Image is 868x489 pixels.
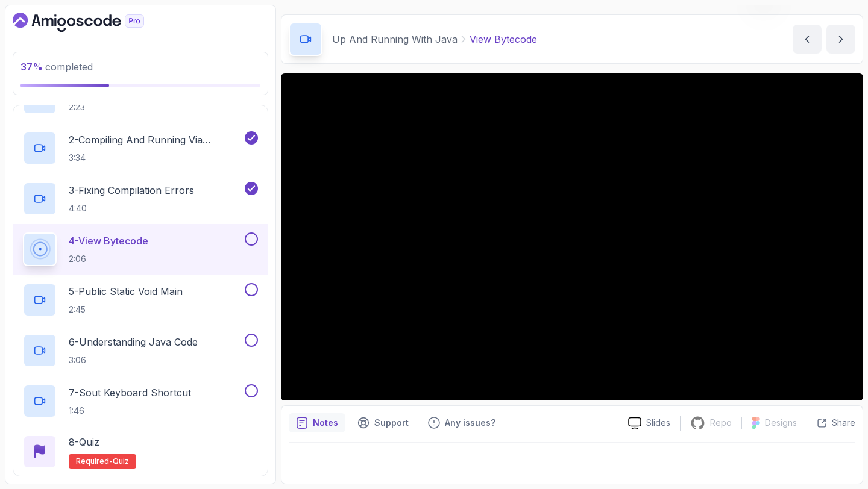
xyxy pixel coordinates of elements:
p: View Bytecode [470,32,537,46]
a: Dashboard [13,13,172,32]
p: 3 - Fixing Compilation Errors [69,183,194,198]
p: 7 - Sout Keyboard Shortcut [69,385,191,400]
p: Designs [765,417,797,429]
p: 4:40 [69,202,194,214]
button: Share [807,417,855,429]
button: 8-QuizRequired-quiz [23,435,258,469]
p: 3:34 [69,152,242,164]
button: 5-Public Static Void Main2:45 [23,283,258,317]
p: 6 - Understanding Java Code [69,335,198,349]
p: 2:06 [69,253,148,265]
p: 2:45 [69,304,183,316]
button: 6-Understanding Java Code3:06 [23,334,258,367]
p: Share [832,417,855,429]
p: Up And Running With Java [332,32,458,46]
p: 5 - Public Static Void Main [69,284,183,299]
a: Slides [618,417,680,429]
button: 7-Sout Keyboard Shortcut1:46 [23,384,258,418]
span: completed [20,61,93,73]
span: Required- [76,456,113,466]
iframe: 5 - View ByteCode [281,73,863,400]
span: quiz [113,456,129,466]
p: Repo [710,417,732,429]
span: 37 % [20,61,43,73]
button: notes button [289,413,345,432]
button: next content [826,25,855,54]
p: Support [374,417,409,429]
button: Support button [350,413,416,432]
button: 2-Compiling And Running Via Terminal3:34 [23,131,258,165]
p: 8 - Quiz [69,435,99,449]
p: 3:06 [69,354,198,366]
p: 1:46 [69,405,191,417]
button: previous content [793,25,822,54]
button: 4-View Bytecode2:06 [23,232,258,266]
button: 3-Fixing Compilation Errors4:40 [23,182,258,216]
button: Feedback button [421,413,503,432]
p: 2:23 [69,101,190,113]
p: Any issues? [445,417,495,429]
p: Slides [646,417,670,429]
p: 4 - View Bytecode [69,234,148,248]
p: 2 - Compiling And Running Via Terminal [69,132,242,147]
p: Notes [313,417,338,429]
